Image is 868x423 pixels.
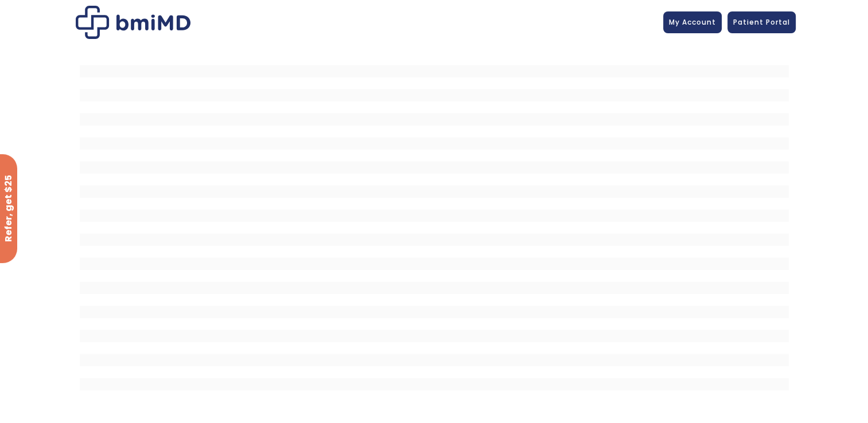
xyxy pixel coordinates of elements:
[727,11,796,33] a: Patient Portal
[669,17,716,27] span: My Account
[76,6,190,39] img: Patient Messaging Portal
[733,17,790,27] span: Patient Portal
[663,11,722,33] a: My Account
[80,53,789,397] iframe: MDI Patient Messaging Portal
